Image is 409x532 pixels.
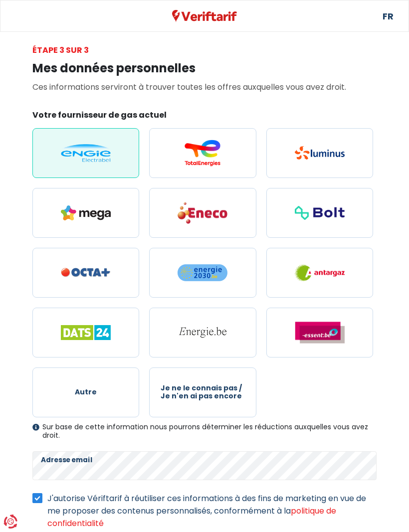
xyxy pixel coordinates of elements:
img: Luminus [295,146,345,160]
p: Ces informations serviront à trouver toutes les offres auxquelles vous avez droit. [32,81,377,93]
a: FR [383,0,393,31]
a: politique de confidentialité [47,505,336,529]
label: J'autorise Vériftarif à réutiliser ces informations à des fins de marketing en vue de me proposer... [47,492,377,530]
img: Engie / Electrabel [61,144,111,162]
div: Sur base de cette information nous pourrons déterminer les réductions auxquelles vous avez droit. [32,423,377,440]
span: Je ne le connais pas / Je n'en ai pas encore [161,384,245,400]
img: Essent [295,322,345,344]
img: Mega [61,205,111,220]
h1: Mes données personnelles [32,61,377,76]
img: Total Energies / Lampiris [178,140,227,167]
img: Energie2030 [178,264,227,282]
div: Étape 3 sur 3 [32,44,377,56]
img: Energie.be [178,326,227,339]
img: Antargaz [295,264,345,282]
legend: Votre fournisseur de gas actuel [32,109,377,125]
img: Veriftarif logo [172,10,237,22]
img: Dats 24 [61,325,111,340]
img: Eneco [178,201,227,225]
span: Autre [75,388,97,396]
img: Bolt [295,206,345,220]
img: Octa+ [61,268,111,277]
